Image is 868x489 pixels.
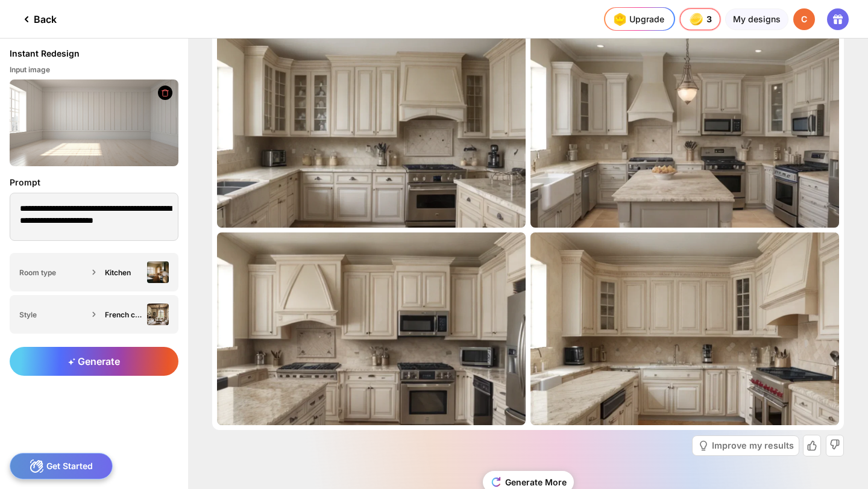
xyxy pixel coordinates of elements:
[19,268,88,277] div: Room type
[105,310,142,319] div: French country
[105,268,142,277] div: Kitchen
[610,10,664,29] div: Upgrade
[725,8,788,30] div: My designs
[10,65,178,75] div: Input image
[712,441,794,450] div: Improve my results
[19,310,88,319] div: Style
[793,8,815,30] div: C
[19,12,57,26] div: Back
[610,10,629,29] img: upgrade-nav-btn-icon.gif
[10,176,178,189] div: Prompt
[10,48,80,59] div: Instant Redesign
[68,355,120,367] span: Generate
[706,14,713,24] span: 3
[10,453,113,479] div: Get Started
